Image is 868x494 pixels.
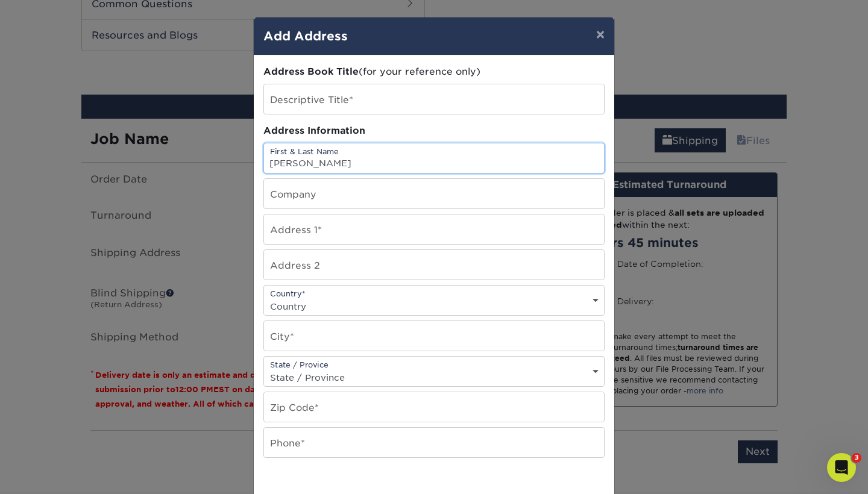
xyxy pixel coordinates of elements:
[587,17,614,51] button: ×
[263,65,605,79] div: (for your reference only)
[263,124,605,138] div: Address Information
[263,66,359,77] span: Address Book Title
[263,27,605,45] h4: Add Address
[852,453,861,463] span: 3
[827,453,856,482] iframe: Intercom live chat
